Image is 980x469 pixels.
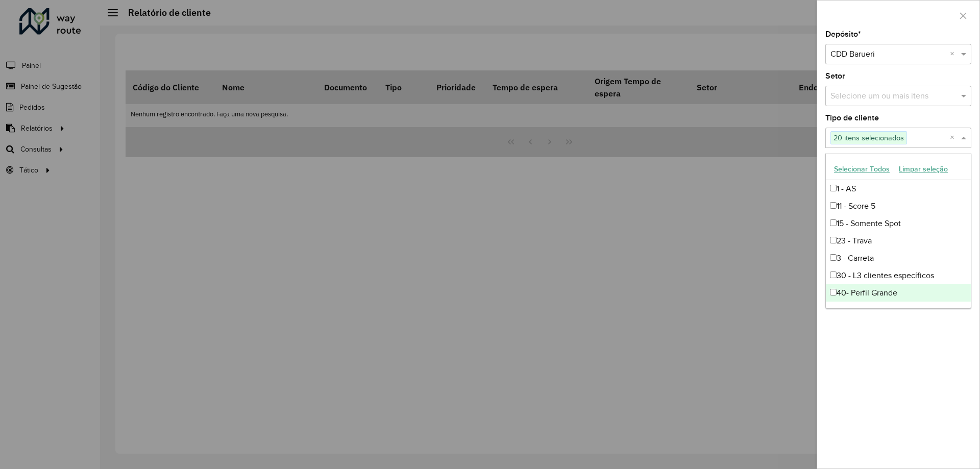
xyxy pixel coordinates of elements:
[826,250,971,267] div: 3 - Carreta
[825,28,861,40] label: Depósito
[950,48,959,60] span: Clear all
[894,161,952,177] button: Limpar seleção
[829,161,894,177] button: Selecionar Todos
[826,284,971,302] div: 40- Perfil Grande
[826,215,971,232] div: 15 - Somente Spot
[831,132,906,144] span: 20 itens selecionados
[826,302,971,319] div: 5 - Noturna
[825,153,971,309] ng-dropdown-panel: Options list
[825,70,845,82] label: Setor
[826,267,971,284] div: 30 - L3 clientes específicos
[826,180,971,198] div: 1 - AS
[950,132,959,144] span: Clear all
[826,198,971,215] div: 11 - Score 5
[826,232,971,250] div: 23 - Trava
[825,112,879,124] label: Tipo de cliente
